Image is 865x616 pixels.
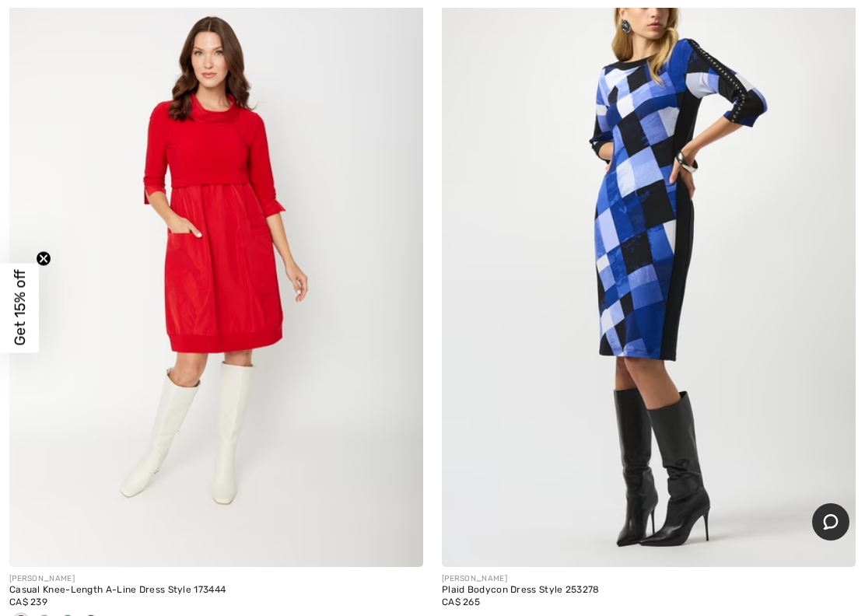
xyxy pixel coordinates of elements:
[442,573,856,585] div: [PERSON_NAME]
[11,270,29,346] span: Get 15% off
[9,573,423,585] div: [PERSON_NAME]
[812,503,849,542] iframe: Opens a widget where you can chat to one of our agents
[36,251,51,267] button: Close teaser
[442,597,480,607] span: CA$ 265
[442,585,856,596] div: Plaid Bodycon Dress Style 253278
[9,597,47,607] span: CA$ 239
[9,585,423,596] div: Casual Knee-Length A-Line Dress Style 173444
